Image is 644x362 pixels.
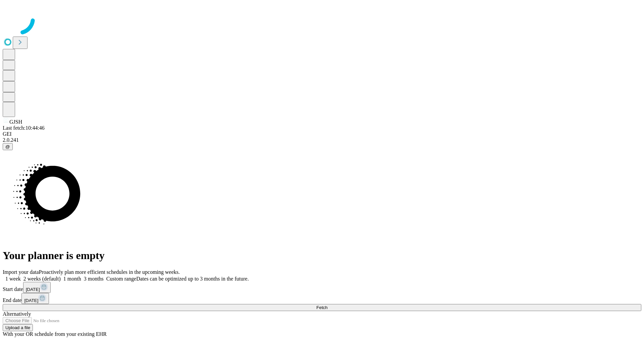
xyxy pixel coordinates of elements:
[5,144,10,149] span: @
[3,331,107,337] span: With your OR schedule from your existing EHR
[39,269,180,275] span: Proactively plan more efficient schedules in the upcoming weeks.
[84,276,104,282] span: 3 months
[26,287,40,292] span: [DATE]
[5,276,21,282] span: 1 week
[3,143,13,150] button: @
[21,293,49,304] button: [DATE]
[136,276,249,282] span: Dates can be optimized up to 3 months in the future.
[3,304,641,311] button: Fetch
[3,324,33,331] button: Upload a file
[106,276,136,282] span: Custom range
[316,305,327,310] span: Fetch
[3,269,39,275] span: Import your data
[24,298,38,303] span: [DATE]
[3,311,31,317] span: Alternatively
[3,137,641,143] div: 2.0.241
[9,119,22,125] span: GJSH
[63,276,81,282] span: 1 month
[3,125,45,131] span: Last fetch: 10:44:46
[23,276,61,282] span: 2 weeks (default)
[3,131,641,137] div: GEI
[3,249,641,262] h1: Your planner is empty
[3,282,641,293] div: Start date
[3,293,641,304] div: End date
[23,282,51,293] button: [DATE]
